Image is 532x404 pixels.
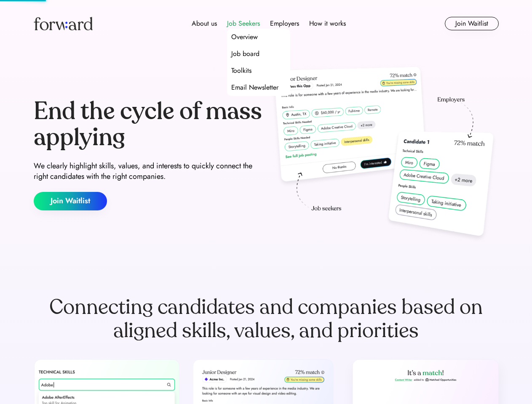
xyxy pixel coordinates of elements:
[34,161,263,182] div: We clearly highlight skills, values, and interests to quickly connect the right candidates with t...
[192,19,217,29] div: About us
[227,19,260,29] div: Job Seekers
[270,19,299,29] div: Employers
[270,64,499,245] img: hero-image.png
[231,32,258,42] div: Overview
[34,17,93,30] img: Forward logo
[34,295,499,343] div: Connecting candidates and companies based on aligned skills, values, and priorities
[309,19,346,29] div: How it works
[231,82,278,93] div: Email Newsletter
[34,192,107,210] button: Join Waitlist
[445,17,499,30] button: Join Waitlist
[231,49,259,59] div: Job board
[231,66,251,76] div: Toolkits
[34,98,263,150] div: End the cycle of mass applying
